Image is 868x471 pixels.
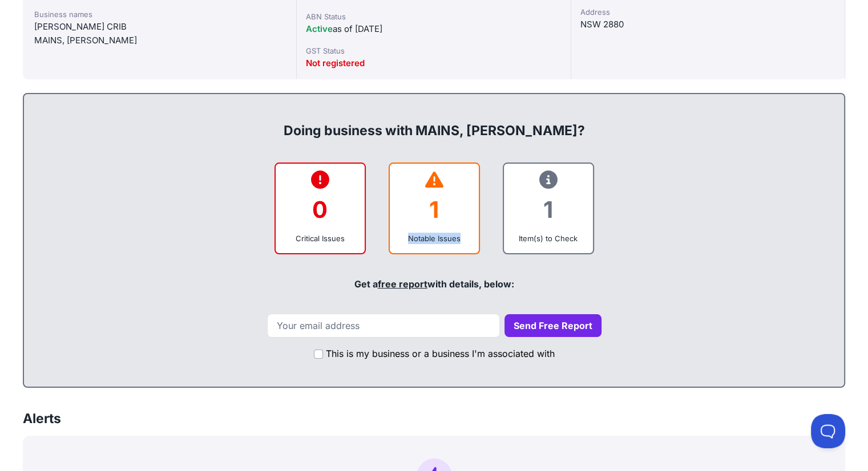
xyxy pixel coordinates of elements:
div: Doing business with MAINS, [PERSON_NAME]? [35,103,833,140]
div: 1 [513,186,584,233]
button: Send Free Report [504,314,601,337]
div: Notable Issues [399,233,470,244]
span: Not registered [306,58,365,68]
div: as of [DATE] [306,22,561,36]
div: [PERSON_NAME] CRIB [34,20,285,34]
a: free report [378,278,427,290]
iframe: Toggle Customer Support [811,414,845,448]
span: Get a with details, below: [354,278,514,290]
h3: Alerts [23,411,61,427]
div: Item(s) to Check [513,233,584,244]
div: 1 [399,186,470,233]
div: GST Status [306,45,561,56]
div: 0 [285,186,356,233]
div: NSW 2880 [580,18,835,31]
label: This is my business or a business I'm associated with [326,347,555,360]
div: ABN Status [306,11,561,22]
span: Active [306,23,333,34]
div: Address [580,6,835,18]
div: Critical Issues [285,233,356,244]
div: MAINS, [PERSON_NAME] [34,34,285,47]
div: Business names [34,9,285,20]
input: Your email address [267,314,500,338]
